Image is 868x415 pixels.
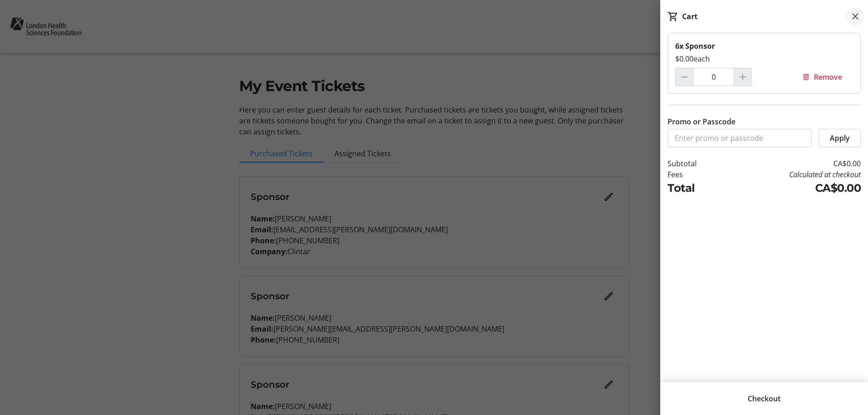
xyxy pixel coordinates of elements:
td: Subtotal [668,158,724,169]
span: Apply [830,133,850,143]
button: Checkout [668,389,861,408]
td: CA$0.00 [724,158,861,169]
td: Total [668,180,724,196]
td: Calculated at checkout [724,169,861,180]
span: Remove [814,72,842,82]
div: 6x Sponsor [675,41,853,51]
button: Apply [819,129,861,147]
div: $0.00 each [675,53,853,64]
input: Sponsor Quantity [693,68,734,86]
td: CA$0.00 [724,180,861,196]
span: Checkout [748,393,781,404]
label: Promo or Passcode [668,116,735,127]
button: Remove [791,68,853,86]
td: Fees [668,169,724,180]
div: Cart [682,11,698,22]
input: Enter promo or passcode [668,129,812,147]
